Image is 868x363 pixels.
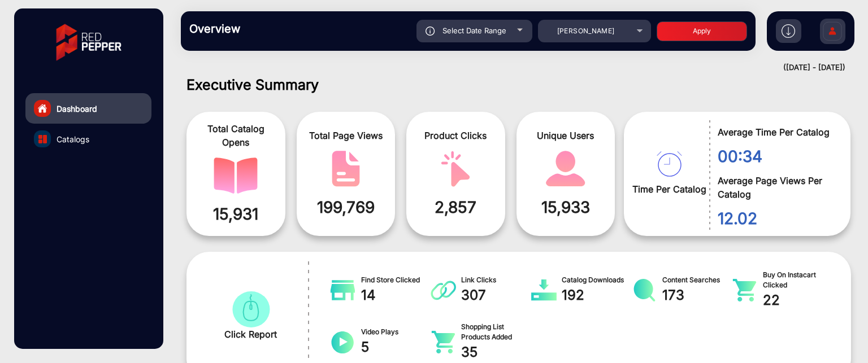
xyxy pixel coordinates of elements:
[214,158,258,194] img: catalog
[170,62,845,73] div: ([DATE] - [DATE])
[224,327,277,341] span: Click Report
[415,129,497,142] span: Product Clicks
[531,279,557,301] img: catalog
[330,331,355,353] img: catalog
[189,22,348,36] h3: Overview
[57,133,89,145] span: Catalogs
[433,151,478,187] img: catalog
[37,103,47,113] img: home
[229,291,273,327] img: catalog
[361,337,431,357] span: 5
[186,76,851,93] h1: Executive Summary
[718,207,834,230] span: 12.02
[38,135,47,143] img: catalog
[426,27,435,36] img: icon
[632,279,657,301] img: catalog
[195,202,277,226] span: 15,931
[461,322,531,342] span: Shopping List Products Added
[461,275,531,285] span: Link Clicks
[525,129,607,142] span: Unique Users
[763,270,833,290] span: Buy On Instacart Clicked
[657,21,747,41] button: Apply
[361,275,431,285] span: Find Store Clicked
[324,151,368,187] img: catalog
[763,290,833,310] span: 22
[361,327,431,337] span: Video Plays
[305,129,387,142] span: Total Page Views
[821,13,844,53] img: Sign%20Up.svg
[25,93,151,124] a: Dashboard
[562,275,632,285] span: Catalog Downloads
[782,24,795,38] img: h2download.svg
[57,103,97,115] span: Dashboard
[662,285,732,305] span: 173
[442,26,506,35] span: Select Date Range
[48,14,129,71] img: vmg-logo
[461,285,531,305] span: 307
[718,174,834,201] span: Average Page Views Per Catalog
[657,151,682,177] img: catalog
[461,342,531,362] span: 35
[415,195,497,219] span: 2,857
[305,195,387,219] span: 199,769
[431,331,456,353] img: catalog
[25,124,151,154] a: Catalogs
[195,122,277,149] span: Total Catalog Opens
[718,145,834,168] span: 00:34
[361,285,431,305] span: 14
[718,125,834,139] span: Average Time Per Catalog
[330,279,355,301] img: catalog
[525,195,607,219] span: 15,933
[544,151,588,187] img: catalog
[557,27,615,35] span: [PERSON_NAME]
[562,285,632,305] span: 192
[732,279,757,301] img: catalog
[431,279,456,301] img: catalog
[662,275,732,285] span: Content Searches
